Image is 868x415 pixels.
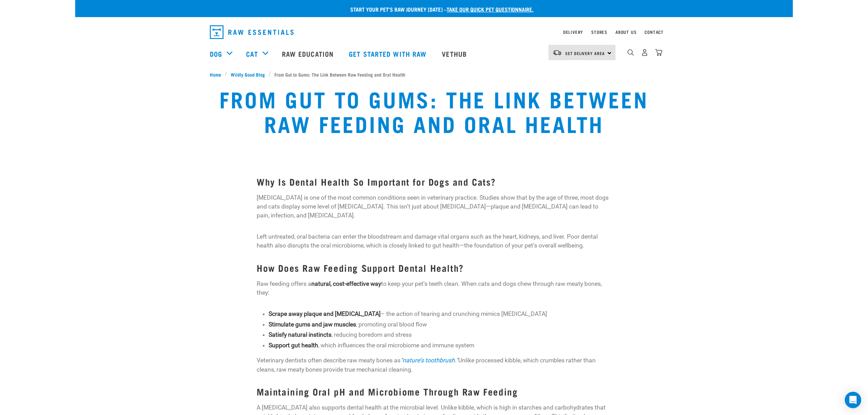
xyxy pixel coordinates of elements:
a: About Us [615,31,636,33]
img: Raw Essentials Logo [210,25,294,39]
a: Dog [210,49,222,59]
span: Set Delivery Area [565,52,605,54]
a: Cat [246,49,258,59]
a: take our quick pet questionnaire. [447,8,533,11]
strong: Stimulate gums and jaw muscles [269,321,356,328]
p: Start your pet’s raw journey [DATE] – [80,5,798,13]
h3: Why Is Dental Health So Important for Dogs and Cats? [257,176,611,187]
p: – the action of tearing and crunching mimics [MEDICAL_DATA] [269,309,611,318]
nav: dropdown navigation [75,40,793,67]
p: [MEDICAL_DATA] is one of the most common conditions seen in veterinary practice. Studies show tha... [257,193,611,220]
a: Wildly Good Blog [227,71,269,78]
nav: breadcrumbs [210,71,658,78]
h3: How Does Raw Feeding Support Dental Health? [257,263,611,273]
strong: Support gut health [269,342,318,349]
strong: Scrape away plaque and [MEDICAL_DATA] [269,310,381,317]
a: Vethub [435,40,475,67]
a: nature’s toothbrush [403,357,455,364]
p: Veterinary dentists often describe raw meaty bones as Unlike processed kibble, which crumbles rat... [257,356,611,374]
h3: Maintaining Oral pH and Microbiome Through Raw Feeding [257,386,611,397]
em: “ .” [401,357,458,364]
strong: Satisfy natural instincts [269,331,331,338]
img: home-icon-1@2x.png [627,49,634,56]
a: Raw Education [275,40,342,67]
span: Home [210,71,221,78]
h1: From Gut to Gums: The Link Between Raw Feeding and Oral Health [210,86,658,135]
p: Left untreated, oral bacteria can enter the bloodstream and damage vital organs such as the heart... [257,232,611,250]
img: van-moving.png [553,50,562,56]
div: Open Intercom Messenger [845,392,861,408]
img: home-icon@2x.png [655,49,662,56]
p: Raw feeding offers a to keep your pet’s teeth clean. When cats and dogs chew through raw meaty bo... [257,279,611,297]
p: , reducing boredom and stress [269,330,611,339]
span: Wildly Good Blog [231,71,265,78]
nav: dropdown navigation [204,23,664,42]
a: Stores [591,31,607,33]
p: , promoting oral blood flow [269,320,611,329]
strong: natural, cost-effective way [311,280,381,287]
img: user.png [641,49,648,56]
a: Get started with Raw [342,40,435,67]
a: Contact [645,31,664,33]
p: , which influences the oral microbiome and immune system [269,341,611,350]
a: Home [210,71,225,78]
a: Delivery [563,31,583,33]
